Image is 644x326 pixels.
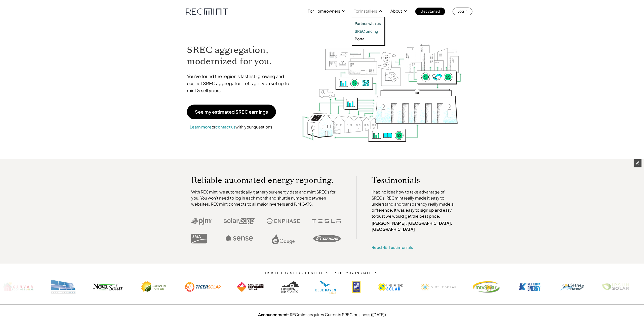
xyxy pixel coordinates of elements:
p: About [390,8,402,15]
button: Edit Framer Content [634,159,641,167]
p: For Homeowners [308,8,340,15]
p: See my estimated SREC earnings [195,110,268,114]
p: or with your questions [187,124,275,130]
p: Reliable automated energy reporting. [191,176,341,184]
p: Portal [355,36,366,41]
a: See my estimated SREC earnings [187,105,276,119]
strong: Announcement [258,312,288,317]
p: [PERSON_NAME], [GEOGRAPHIC_DATA], [GEOGRAPHIC_DATA] [372,220,456,232]
p: TRUSTED BY SOLAR CUSTOMERS FROM 120+ INSTALLERS [250,271,395,275]
p: Log In [458,8,467,15]
a: Portal [355,36,381,41]
a: Learn more [190,124,212,129]
a: Get Started [415,8,445,15]
a: Log In [453,8,472,15]
p: Testimonials [372,176,447,184]
h1: SREC aggregation, modernized for you. [187,44,294,67]
a: Announcement: RECmint acquires Currents SREC business ([DATE]) [258,312,386,317]
p: SREC pricing [355,29,378,34]
a: contact us [215,124,235,129]
img: RECmint value cycle [302,30,462,144]
a: Read 45 Testimonials [372,245,413,250]
p: I had no idea how to take advantage of SRECs. RECmint really made it easy to understand and trans... [372,189,456,219]
p: Get Started [420,8,440,15]
p: With RECmint, we automatically gather your energy data and mint SRECs for you. You won't need to ... [191,189,341,207]
a: SREC pricing [355,29,381,34]
a: Partner with us [355,21,381,26]
p: For Installers [353,8,377,15]
p: You've found the region's fastest-growing and easiest SREC aggregator. Let's get you set up to mi... [187,73,294,94]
